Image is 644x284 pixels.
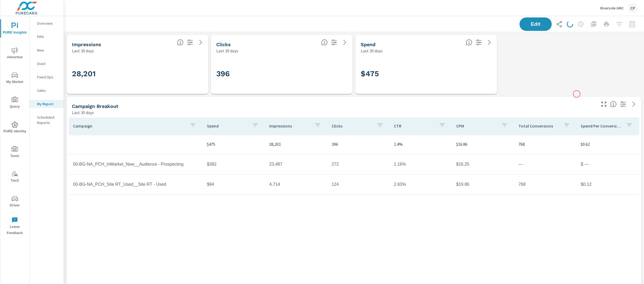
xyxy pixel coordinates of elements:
[30,19,64,27] div: Overview
[525,22,546,27] span: Edit
[207,123,248,129] p: Spend
[327,158,390,171] td: 272
[69,178,203,191] td: 00-BG-NA_PCH_Site RT_Used__Site RT - Used
[390,178,452,191] td: 2.63%
[485,38,494,47] a: See more details in report
[600,6,624,10] p: Riverside GMC
[30,46,64,54] div: New
[177,39,184,46] span: The number of times an ad was shown on your behalf.
[581,141,634,147] p: $0.62
[321,39,328,46] span: The number of times an ad was clicked by a consumer.
[466,39,472,46] span: The amount of money spent on advertising during the period.
[265,158,327,171] td: 23,487
[2,217,28,236] span: Leave Feedback
[72,69,203,78] h3: 28,201
[2,97,28,110] span: Query
[30,60,64,68] div: Used
[203,158,265,171] td: $382
[37,21,59,26] p: Overview
[576,158,639,171] td: $ —
[452,178,514,191] td: $19.86
[452,158,514,171] td: $16.25
[554,19,565,30] button: Share Report
[37,34,59,39] p: PIPA
[0,16,29,238] div: nav menu
[610,101,617,107] span: This is a summary of Display performance results by campaign. Each column can be sorted.
[37,48,59,53] p: New
[2,72,28,85] span: My Market
[269,123,310,129] p: Impressions
[265,178,327,191] td: 4,714
[207,141,261,147] p: $475
[72,109,94,116] p: Last 30 days
[72,103,118,109] h5: Campaign Breakout
[72,48,94,54] p: Last 30 days
[327,178,390,191] td: 124
[72,42,101,47] h5: Impressions
[518,123,559,129] p: Total Conversions
[630,100,638,108] a: See more details in report
[390,158,452,171] td: 1.16%
[2,47,28,60] span: Advertise
[37,101,59,107] p: My Report
[341,38,349,47] a: See more details in report
[514,158,576,171] td: —
[628,3,638,13] div: CP
[394,123,435,129] p: CTR
[361,42,375,47] h5: Spend
[581,123,621,129] p: Spend Per Conversion
[37,115,59,125] p: Scheduled Reports
[30,100,64,108] div: My Report
[456,141,510,147] p: $16.86
[203,178,265,191] td: $94
[73,123,185,129] p: Campaign
[30,113,64,127] div: Scheduled Reports
[576,178,639,191] td: $0.12
[2,121,28,134] span: PURE Identity
[456,123,497,129] p: CPM
[216,42,231,47] h5: Clicks
[518,141,572,147] p: 768
[2,195,28,209] span: Driver
[37,61,59,66] p: Used
[332,141,385,147] p: 396
[216,48,238,54] p: Last 30 days
[269,141,323,147] p: 28,201
[216,69,347,78] h3: 396
[196,38,205,47] a: See more details in report
[2,171,28,184] span: Tier2
[37,88,59,93] p: Sales
[30,73,64,81] div: Fixed Ops
[30,33,64,41] div: PIPA
[361,69,492,78] h3: $475
[69,158,203,171] td: 00-BG-NA_PCH_InMarket_New__Audience - Prospecting
[30,86,64,94] div: Sales
[519,17,552,31] button: Edit
[361,48,383,54] p: Last 30 days
[599,100,608,108] button: Make Fullscreen
[2,146,28,159] span: Tools
[332,123,372,129] p: Clicks
[394,141,448,147] p: 1.4%
[514,178,576,191] td: 768
[37,74,59,80] p: Fixed Ops
[2,23,28,36] span: PURE Insights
